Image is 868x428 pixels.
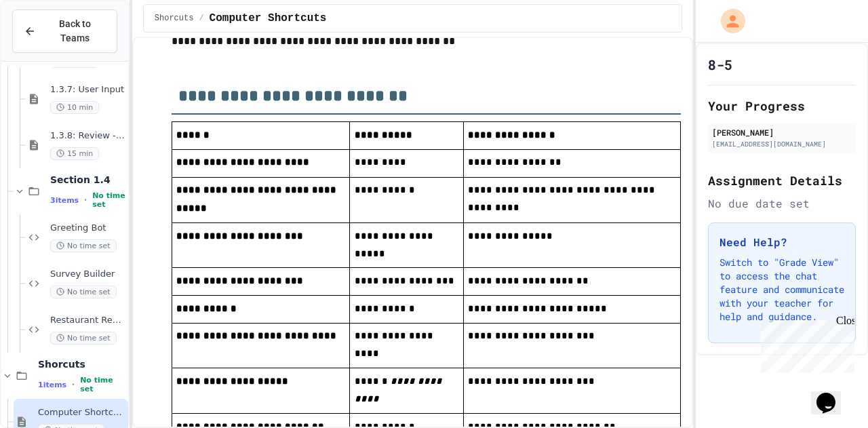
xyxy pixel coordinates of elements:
iframe: chat widget [811,374,854,414]
span: • [84,195,87,206]
span: 10 min [50,101,99,114]
span: 3 items [50,196,79,205]
span: 15 min [50,147,99,160]
button: Back to Teams [12,9,117,53]
span: No time set [50,332,117,345]
span: No time set [92,191,125,209]
h1: 8-5 [708,55,732,74]
h3: Need Help? [719,234,844,250]
span: No time set [50,286,117,298]
span: Greeting Bot [50,222,125,234]
div: Chat with us now!Close [5,5,94,86]
p: Switch to "Grade View" to access the chat feature and communicate with your teacher for help and ... [719,256,844,324]
span: Shorcuts [155,13,194,24]
div: [EMAIL_ADDRESS][DOMAIN_NAME] [712,139,852,149]
span: No time set [80,376,125,393]
h2: Your Progress [708,96,856,115]
div: [PERSON_NAME] [712,126,852,138]
span: Survey Builder [50,269,125,280]
span: 1.3.8: Review - User Input [50,130,125,142]
span: Back to Teams [44,17,106,45]
iframe: chat widget [755,315,854,372]
h2: Assignment Details [708,171,856,190]
span: 1 items [38,381,66,389]
span: Computer Shortcuts [210,10,327,26]
span: Computer Shortcuts [38,407,125,419]
span: Restaurant Reservation System [50,315,125,326]
span: 1.3.7: User Input [50,84,125,96]
span: / [199,13,203,24]
span: Shorcuts [38,358,125,370]
div: My Account [707,5,749,37]
div: No due date set [708,195,856,212]
span: No time set [50,239,117,252]
span: Section 1.4 [50,174,125,186]
span: • [72,379,75,390]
